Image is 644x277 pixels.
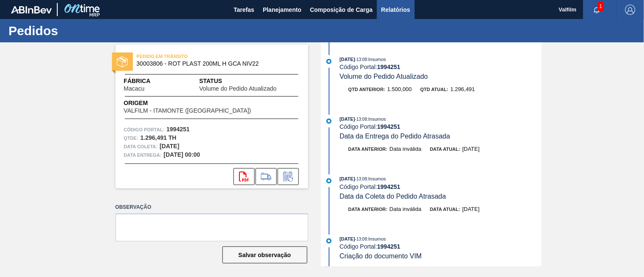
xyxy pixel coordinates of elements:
[11,6,52,14] img: TNhmsLtSVTkK8tSr43FrP2fwEKptu5GPRR3wAAAABJRU5ErkJggg==
[263,5,301,15] span: Planejamento
[117,56,128,67] img: status
[390,146,422,152] span: Data inválida
[340,236,355,241] span: [DATE]
[340,116,355,122] span: [DATE]
[166,126,190,133] strong: 1994251
[377,64,401,70] strong: 1994251
[326,59,332,64] img: atual
[326,178,332,183] img: atual
[340,252,422,260] span: Criação do documento VIM
[160,143,179,150] strong: [DATE]
[387,86,412,92] span: 1.500,000
[8,26,159,36] h1: Pedidos
[367,116,386,122] span: : Insumos
[199,86,276,92] span: Volume do Pedido Atualizado
[349,87,385,92] span: Qtd anterior:
[420,87,448,92] span: Qtd atual:
[124,151,162,159] span: Data entrega:
[349,147,388,152] span: Data anterior:
[340,176,355,181] span: [DATE]
[137,61,291,67] span: 30003806 - ROT PLAST 200ML H GCA NIV22
[340,64,541,70] div: Código Portal:
[124,77,172,86] span: Fábrica
[124,125,165,134] span: Código Portal:
[256,168,277,185] div: Ir para Composição de Carga
[377,123,401,130] strong: 1994251
[233,168,255,185] div: Abrir arquivo PDF
[124,134,138,142] span: Qtde :
[340,183,541,190] div: Código Portal:
[430,207,460,212] span: Data atual:
[340,123,541,130] div: Código Portal:
[598,2,604,11] span: 1
[326,119,332,124] img: atual
[377,183,401,190] strong: 1994251
[355,117,367,122] span: - 13:08
[278,168,299,185] div: Informar alteração no pedido
[310,5,373,15] span: Composição de Carga
[381,5,410,15] span: Relatórios
[355,57,367,62] span: - 13:08
[625,5,636,15] img: Logout
[367,176,386,181] span: : Insumos
[340,133,450,140] span: Data da Entrega do Pedido Atrasada
[340,73,428,80] span: Volume do Pedido Atualizado
[430,147,460,152] span: Data atual:
[462,146,480,152] span: [DATE]
[390,206,422,212] span: Data inválida
[583,4,610,16] button: Notificações
[115,201,308,213] label: Observação
[124,142,158,151] span: Data coleta:
[137,52,256,61] span: PEDIDO EM TRÂNSITO
[124,86,145,92] span: Macacu
[367,57,386,62] span: : Insumos
[367,236,386,241] span: : Insumos
[340,193,446,200] span: Data da Coleta do Pedido Atrasada
[141,134,177,141] strong: 1.296,491 TH
[462,206,480,212] span: [DATE]
[164,151,200,158] strong: [DATE] 00:00
[326,238,332,244] img: atual
[355,177,367,181] span: - 13:08
[377,243,401,250] strong: 1994251
[233,5,254,15] span: Tarefas
[349,207,388,212] span: Data anterior:
[222,247,307,263] button: Salvar observação
[199,77,299,86] span: Status
[124,99,276,108] span: Origem
[340,243,541,250] div: Código Portal:
[124,108,251,114] span: VALFILM - ITAMONTE ([GEOGRAPHIC_DATA])
[340,57,355,62] span: [DATE]
[355,237,367,241] span: - 13:08
[450,86,475,92] span: 1.296,491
